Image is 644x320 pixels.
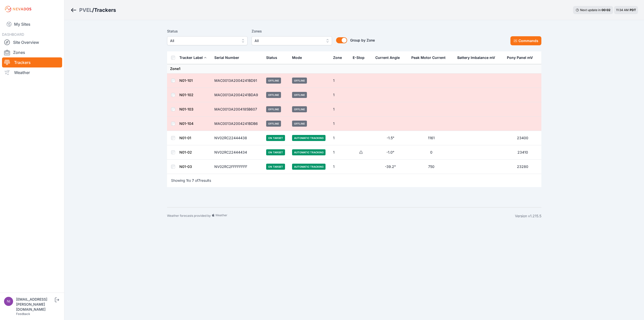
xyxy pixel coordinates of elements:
p: Showing to of results [171,178,211,183]
div: Current Angle [375,55,400,60]
td: Zone 1 [167,64,541,74]
span: Automatic Tracking [292,149,326,155]
button: All [252,36,332,45]
span: On Target [266,135,285,141]
td: MAC0013A2004241BDA9 [211,88,263,102]
nav: Breadcrumb [70,4,116,17]
td: 1 [330,145,350,160]
button: Tracker Label [179,52,207,64]
img: Nevados [4,5,32,13]
button: Status [266,52,281,64]
div: Zone [333,55,342,60]
div: Pony Panel mV [507,55,533,60]
td: 23280 [504,160,541,174]
td: -39.2° [372,160,408,174]
span: Automatic Tracking [292,135,326,141]
h3: Trackers [94,7,116,14]
span: Offline [266,78,281,84]
div: Peak Motor Current [411,55,446,60]
td: 1 [330,74,350,88]
button: Pony Panel mV [507,52,537,64]
span: Automatic Tracking [292,164,326,170]
td: 750 [408,160,454,174]
span: 7 [192,178,194,183]
td: 1 [330,88,350,102]
td: 1 [330,160,350,174]
button: All [167,36,248,45]
span: Next update in [580,8,601,12]
span: Offline [292,78,307,84]
button: Battery Imbalance mV [457,52,499,64]
a: My Sites [2,18,62,30]
td: MAC0013A2004241BD91 [211,74,263,88]
div: Tracker Label [179,55,203,60]
button: Serial Number [214,52,243,64]
button: Zone [333,52,346,64]
td: -1.5° [372,131,408,145]
td: NV02RC22444438 [211,131,263,145]
span: Offline [292,106,307,112]
div: Battery Imbalance mV [457,55,495,60]
img: nick.fritz@nevados.solar [4,297,13,306]
span: On Target [266,149,285,155]
div: Mode [292,55,302,60]
button: Current Angle [375,52,404,64]
a: N01-103 [179,107,193,111]
span: On Target [266,164,285,170]
td: MAC0013A2004185B607 [211,102,263,117]
td: 1161 [408,131,454,145]
a: Feedback [16,312,30,316]
div: E-Stop [353,55,365,60]
div: Status [266,55,277,60]
button: E-Stop [353,52,369,64]
div: Weather forecasts provided by [167,214,515,219]
td: 23410 [504,145,541,160]
div: [EMAIL_ADDRESS][PERSON_NAME][DOMAIN_NAME] [16,297,54,312]
span: Offline [292,92,307,98]
span: PDT [630,8,636,12]
div: Version v1.215.5 [515,214,541,219]
a: Zones [2,47,62,57]
a: N01-104 [179,121,193,126]
td: MAC0013A2004241BDB6 [211,117,263,131]
span: DASHBOARD [2,32,24,37]
div: 00 : 02 [601,8,611,12]
a: Site Overview [2,37,62,47]
a: N01-102 [179,93,193,97]
td: 0 [408,145,454,160]
td: 1 [330,102,350,117]
span: 7 [198,178,200,183]
a: N01-101 [179,78,193,83]
span: All [170,38,237,44]
a: Weather [2,67,62,78]
button: Peak Motor Current [411,52,450,64]
button: Mode [292,52,306,64]
td: NV02RC2FFFFFFFF [211,160,263,174]
a: N01-01 [179,136,191,140]
span: Group by Zone [350,38,375,42]
span: Offline [292,121,307,127]
label: Zones [252,28,332,34]
label: Status [167,28,248,34]
span: Offline [266,106,281,112]
td: 23400 [504,131,541,145]
span: / [92,7,94,14]
td: -1.0° [372,145,408,160]
span: Offline [266,121,281,127]
span: Offline [266,92,281,98]
a: N01-02 [179,150,192,154]
button: Commands [510,36,541,45]
span: 11:34 AM [616,8,629,12]
td: 1 [330,117,350,131]
td: NV02RC22444434 [211,145,263,160]
span: All [255,38,322,44]
td: 1 [330,131,350,145]
a: N01-03 [179,164,192,169]
a: PVEL [79,7,92,14]
a: Trackers [2,57,62,67]
div: Serial Number [214,55,239,60]
span: 1 [186,178,188,183]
